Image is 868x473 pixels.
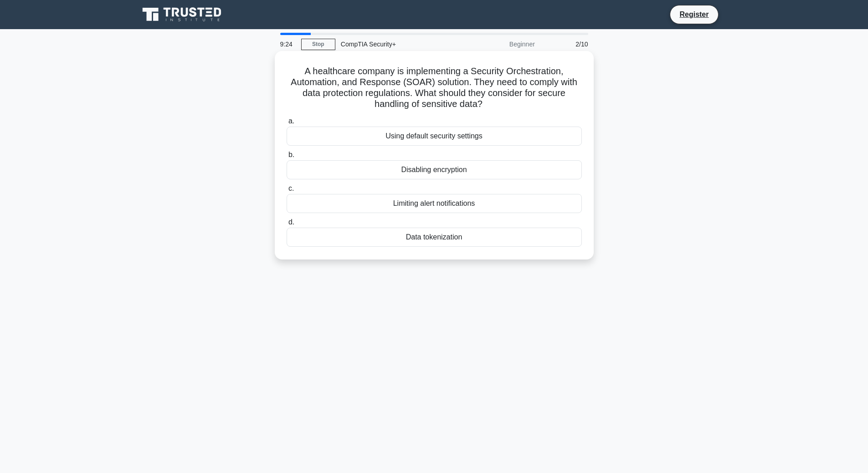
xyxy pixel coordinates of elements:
span: b. [288,151,294,158]
div: 2/10 [540,35,594,53]
span: a. [288,117,294,125]
div: Using default security settings [287,127,582,146]
div: Beginner [461,35,540,53]
div: 9:24 [275,35,301,53]
a: Register [674,9,714,20]
div: CompTIA Security+ [335,35,461,53]
a: Stop [301,39,335,50]
div: Disabling encryption [287,160,582,179]
span: d. [288,218,294,226]
div: Limiting alert notifications [287,194,582,213]
span: c. [288,184,294,192]
div: Data tokenization [287,228,582,247]
h5: A healthcare company is implementing a Security Orchestration, Automation, and Response (SOAR) so... [286,66,583,110]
